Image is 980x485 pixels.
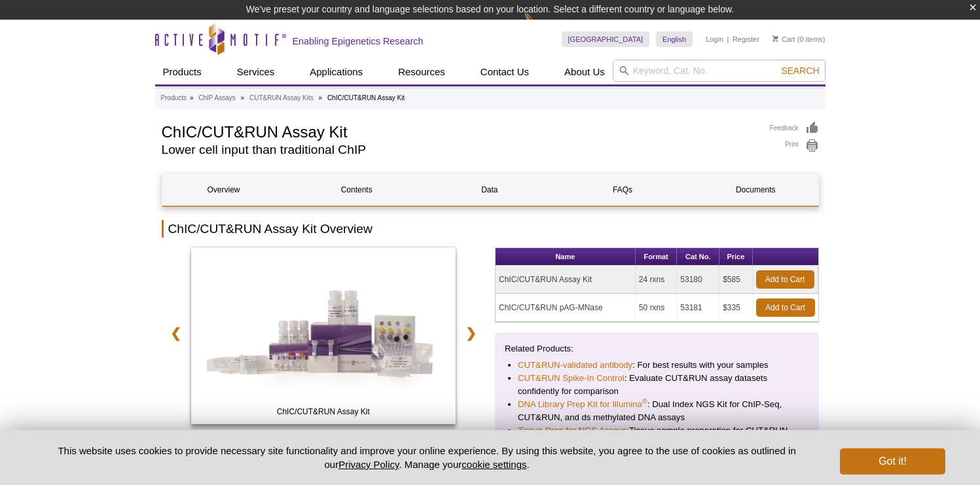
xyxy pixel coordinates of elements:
li: : Dual Index NGS Kit for ChIP-Seq, CUT&RUN, and ds methylated DNA assays [518,398,796,424]
a: Add to Cart [756,270,814,289]
td: ChIC/CUT&RUN pAG-MNase [496,294,636,322]
li: | [727,31,729,47]
a: ❯ [457,318,485,348]
a: Add to Cart [756,298,815,317]
p: Related Products: [505,342,809,355]
a: Data [428,174,551,206]
a: DNA Library Prep Kit for Illumina® [518,398,647,411]
img: Change Here [524,10,558,41]
a: English [656,31,693,47]
td: $335 [719,294,752,322]
a: Applications [302,60,371,84]
td: $585 [719,266,752,294]
a: Cart [772,35,795,44]
p: This website uses cookies to provide necessary site functionality and improve your online experie... [35,444,819,471]
span: ChIC/CUT&RUN Assay Kit [194,405,453,418]
a: Contents [295,174,418,206]
th: Cat No. [677,248,719,266]
h2: ChIC/CUT&RUN Assay Kit Overview [162,220,819,238]
h2: Lower cell input than traditional ChIP [162,144,757,156]
li: : For best results with your samples [518,359,796,372]
h1: ChIC/CUT&RUN Assay Kit [162,121,757,141]
td: 24 rxns [636,266,677,294]
img: Your Cart [772,35,778,42]
a: Services [229,60,283,84]
li: (0 items) [772,31,826,47]
a: Register [733,35,759,44]
th: Format [636,248,677,266]
th: Price [719,248,752,266]
td: 50 rxns [636,294,677,322]
a: Documents [694,174,817,206]
li: : Evaluate CUT&RUN assay datasets confidently for comparison [518,372,796,398]
a: Login [706,35,723,44]
a: Tissue Prep for NGS Assays: [518,424,629,437]
a: Overview [162,174,285,206]
a: Print [770,139,819,153]
td: 53180 [677,266,719,294]
a: CUT&RUN Spike-In Control [518,372,625,385]
a: Feedback [770,121,819,135]
a: Products [155,60,209,84]
sup: ® [642,397,647,405]
button: cookie settings [462,459,526,470]
a: About Us [556,60,613,84]
a: ❮ [162,318,190,348]
button: Search [777,65,823,77]
li: Tissue sample preparation for CUT&RUN [518,424,796,437]
a: CUT&RUN-validated antibody [518,359,632,372]
td: 53181 [677,294,719,322]
a: [GEOGRAPHIC_DATA] [562,31,650,47]
a: ChIC/CUT&RUN Assay Kit [191,247,456,428]
li: » [319,94,323,101]
button: Got it! [840,448,945,475]
li: » [241,94,245,101]
h2: Enabling Epigenetics Research [293,35,424,47]
img: ChIC/CUT&RUN Assay Kit [191,247,456,424]
input: Keyword, Cat. No. [613,60,826,82]
a: Contact Us [473,60,537,84]
td: ChIC/CUT&RUN Assay Kit [496,266,636,294]
li: ChIC/CUT&RUN Assay Kit [327,94,405,101]
th: Name [496,248,636,266]
a: ChIP Assays [198,92,236,104]
a: CUT&RUN Assay Kits [249,92,314,104]
a: FAQs [561,174,684,206]
a: Products [161,92,187,104]
li: » [190,94,194,101]
a: Privacy Policy [338,459,399,470]
span: Search [781,65,819,76]
a: Resources [390,60,453,84]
